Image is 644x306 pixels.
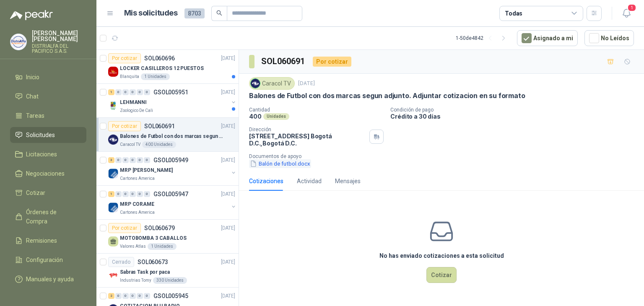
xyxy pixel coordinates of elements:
[26,150,57,159] span: Licitaciones
[120,107,153,114] p: Zoologico De Cali
[144,293,150,299] div: 0
[221,258,235,266] p: [DATE]
[137,191,143,197] div: 0
[120,65,204,73] p: LOCKER CASILLEROS 12 PUESTOS
[115,191,122,197] div: 0
[26,92,39,101] span: Chat
[122,293,129,299] div: 0
[10,34,26,50] img: Company Logo
[298,80,315,88] p: [DATE]
[137,293,143,299] div: 0
[221,122,235,130] p: [DATE]
[108,89,114,95] div: 1
[108,53,141,63] div: Por cotizar
[122,89,129,95] div: 0
[249,153,641,159] p: Documentos de apoyo
[297,176,322,186] div: Actividad
[10,271,86,287] a: Manuales y ayuda
[184,8,205,18] span: 8703
[221,88,235,96] p: [DATE]
[627,4,636,12] span: 1
[141,73,170,80] div: 1 Unidades
[390,107,641,113] p: Condición de pago
[120,175,155,182] p: Cartones America
[26,169,65,178] span: Negociaciones
[26,207,78,226] span: Órdenes de Compra
[120,243,146,250] p: Valores Atlas
[120,141,140,148] p: Caracol TV
[120,268,170,276] p: Sabras Task por paca
[120,99,147,106] p: LEHMANNI
[456,31,510,45] div: 1 - 50 de 4842
[26,255,63,265] span: Configuración
[249,113,262,120] p: 400
[249,176,283,186] div: Cotizaciones
[108,270,118,280] img: Company Logo
[120,277,151,284] p: Industrias Tomy
[26,188,45,197] span: Cotizar
[108,155,237,182] a: 3 0 0 0 0 0 GSOL005949[DATE] Company LogoMRP [PERSON_NAME]Cartones America
[26,236,57,245] span: Remisiones
[108,202,118,213] img: Company Logo
[120,200,154,208] p: MRP CORAME
[390,113,641,120] p: Crédito a 30 días
[10,204,86,229] a: Órdenes de Compra
[379,251,504,260] h3: No has enviado cotizaciones a esta solicitud
[249,127,366,132] p: Dirección
[120,132,224,140] p: Balones de Futbol con dos marcas segun adjunto. Adjuntar cotizacion en su formato
[505,9,522,18] div: Todas
[120,209,155,216] p: Cartones America
[144,55,175,61] p: SOL060696
[108,169,118,179] img: Company Logo
[108,67,118,77] img: Company Logo
[108,293,114,299] div: 2
[153,191,188,197] p: GSOL005947
[10,10,53,20] img: Logo peakr
[10,108,86,124] a: Tareas
[96,254,239,288] a: CerradoSOL060673[DATE] Company LogoSabras Task por pacaIndustrias Tomy330 Unidades
[96,50,239,84] a: Por cotizarSOL060696[DATE] Company LogoLOCKER CASILLEROS 12 PUESTOSBlanquita1 Unidades
[144,89,150,95] div: 0
[584,30,634,46] button: No Leídos
[263,113,289,120] div: Unidades
[108,157,114,163] div: 3
[10,185,86,201] a: Cotizar
[426,267,457,283] button: Cotizar
[10,127,86,143] a: Solicitudes
[130,157,136,163] div: 0
[130,89,136,95] div: 0
[120,166,173,174] p: MRP [PERSON_NAME]
[144,123,175,129] p: SOL060691
[32,44,86,54] p: DISTRIALFA DEL PACIFICO S.A.S.
[10,252,86,268] a: Configuración
[249,107,384,113] p: Cantidad
[10,166,86,182] a: Negociaciones
[108,191,114,197] div: 1
[130,191,136,197] div: 0
[108,189,237,216] a: 1 0 0 0 0 0 GSOL005947[DATE] Company LogoMRP CORAMECartones America
[115,89,122,95] div: 0
[108,101,118,111] img: Company Logo
[144,157,150,163] div: 0
[26,275,74,284] span: Manuales y ayuda
[221,190,235,198] p: [DATE]
[153,89,188,95] p: GSOL005951
[619,6,634,21] button: 1
[261,55,306,68] h3: SOL060691
[221,54,235,62] p: [DATE]
[10,233,86,249] a: Remisiones
[108,257,134,267] div: Cerrado
[249,91,525,100] p: Balones de Futbol con dos marcas segun adjunto. Adjuntar cotizacion en su formato
[221,156,235,164] p: [DATE]
[10,146,86,162] a: Licitaciones
[124,7,178,19] h1: Mis solicitudes
[108,135,118,145] img: Company Logo
[122,191,129,197] div: 0
[142,141,176,148] div: 400 Unidades
[120,73,139,80] p: Blanquita
[120,234,187,242] p: MOTOBOMBA 3 CABALLOS
[10,69,86,85] a: Inicio
[221,292,235,300] p: [DATE]
[153,277,187,284] div: 330 Unidades
[153,293,188,299] p: GSOL005945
